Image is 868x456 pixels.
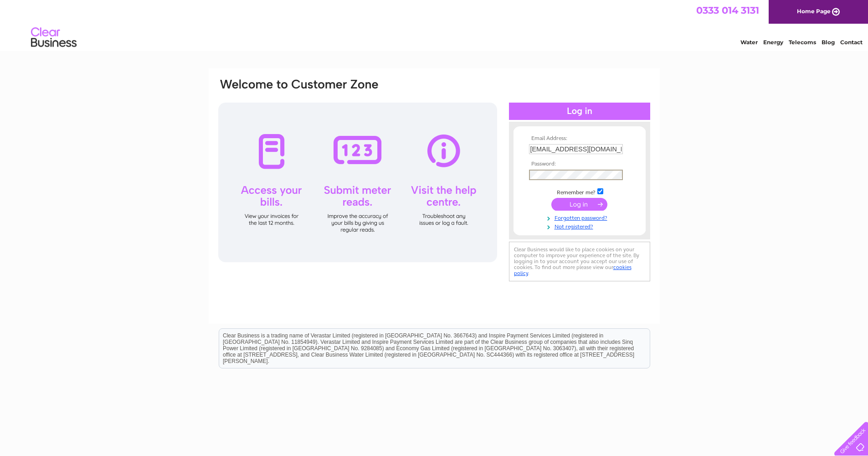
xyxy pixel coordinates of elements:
[527,161,632,167] th: Password:
[509,242,650,281] div: Clear Business would like to place cookies on your computer to improve your experience of the sit...
[31,24,77,52] img: logo.png
[789,39,816,46] a: Telecoms
[529,213,632,222] a: Forgotten password?
[740,39,758,46] a: Water
[529,222,632,230] a: Not registered?
[840,39,863,46] a: Contact
[527,187,632,196] td: Remember me?
[527,135,632,142] th: Email Address:
[551,198,607,211] input: Submit
[822,39,835,46] a: Blog
[514,264,632,276] a: cookies policy
[696,5,759,16] a: 0333 014 3131
[763,39,783,46] a: Energy
[219,5,650,44] div: Clear Business is a trading name of Verastar Limited (registered in [GEOGRAPHIC_DATA] No. 3667643...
